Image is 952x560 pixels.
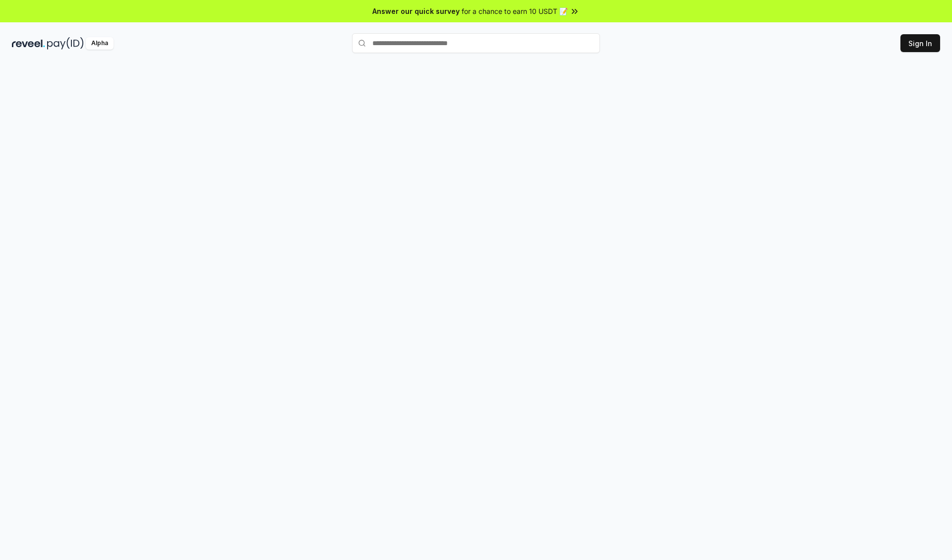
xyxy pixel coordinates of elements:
img: reveel_dark [12,37,45,50]
span: Answer our quick survey [372,6,460,16]
span: for a chance to earn 10 USDT 📝 [462,6,568,16]
div: Alpha [86,37,114,50]
button: Sign In [900,34,940,52]
img: pay_id [47,37,84,50]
